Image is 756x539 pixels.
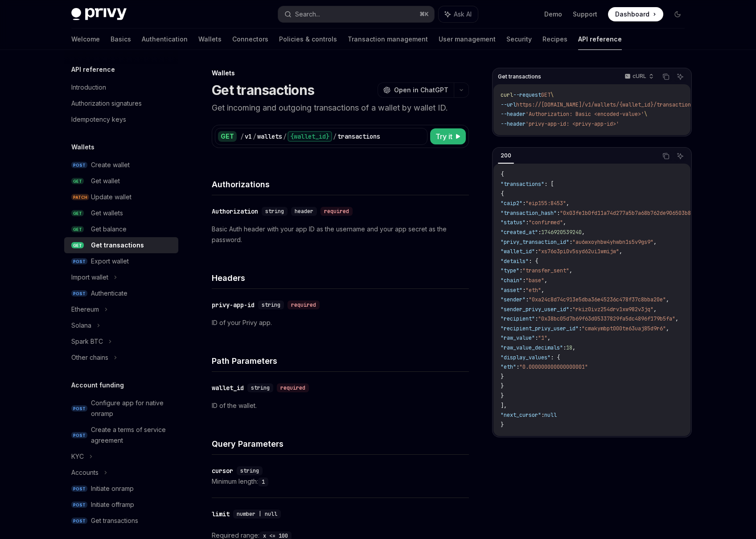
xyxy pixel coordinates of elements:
[91,424,173,446] div: Create a terms of service agreement
[258,477,268,486] code: 1
[501,258,529,265] span: "details"
[64,253,178,269] a: POSTExport wallet
[569,267,572,274] span: ,
[111,29,131,50] a: Basics
[212,102,469,114] p: Get incoming and outgoing transactions of a wallet by wallet ID.
[541,411,544,419] span: :
[501,421,504,428] span: }
[71,29,100,50] a: Welcome
[582,325,666,332] span: "cmakymbpt000te63uaj85d9r6"
[348,29,428,50] a: Transaction management
[544,277,547,284] span: ,
[91,483,134,494] div: Initiate onramp
[64,189,178,205] a: PATCHUpdate wallet
[142,29,188,50] a: Authentication
[64,79,178,95] a: Introduction
[633,73,646,80] p: cURL
[542,29,567,50] a: Recipes
[579,325,582,332] span: :
[501,91,513,99] span: curl
[71,486,87,492] span: POST
[660,71,672,82] button: Copy the contents from the code block
[582,229,585,236] span: ,
[501,392,504,399] span: }
[674,71,686,82] button: Ask AI
[544,181,554,188] span: : [
[501,277,522,284] span: "chain"
[64,95,178,111] a: Authorization signatures
[91,224,127,235] div: Get balance
[71,352,108,363] div: Other chains
[547,334,551,342] span: ,
[501,383,504,390] span: }
[501,181,544,188] span: "transactions"
[430,128,466,144] button: Try it
[71,380,124,391] h5: Account funding
[501,315,535,322] span: "recipient"
[572,239,653,246] span: "au6wxoyhbw4yhwbn1s5v9gs9"
[64,111,178,128] a: Idempotency keys
[64,395,178,422] a: POSTConfigure app for native onramp
[501,411,541,419] span: "next_cursor"
[212,400,469,411] p: ID of the wallet.
[513,91,541,99] span: --request
[526,111,644,118] span: 'Authorization: Basic <encoded-value>'
[535,315,538,322] span: :
[572,306,653,313] span: "rkiz0ivz254drv1xw982v3jq"
[71,467,99,478] div: Accounts
[615,10,649,19] span: Dashboard
[498,150,514,161] div: 200
[501,248,535,255] span: "wallet_id"
[439,29,496,50] a: User management
[71,8,127,21] img: dark logo
[498,73,541,80] span: Get transactions
[71,162,87,169] span: POST
[240,132,244,141] div: /
[551,91,554,99] span: \
[653,306,657,313] span: ,
[541,91,551,99] span: GET
[262,301,280,309] span: string
[501,325,579,332] span: "recipient_privy_user_id"
[71,320,91,331] div: Solana
[71,178,84,185] span: GET
[501,111,526,118] span: --header
[501,171,504,178] span: {
[295,9,320,20] div: Search...
[501,334,535,342] span: "raw_value"
[501,210,557,217] span: "transaction_hash"
[253,132,256,141] div: /
[563,219,566,226] span: ,
[64,422,178,448] a: POSTCreate a terms of service agreement
[245,132,252,141] div: v1
[538,229,541,236] span: :
[71,194,89,201] span: PATCH
[333,132,337,141] div: /
[71,242,84,249] span: GET
[71,82,106,93] div: Introduction
[71,98,142,109] div: Authorization signatures
[64,205,178,221] a: GETGet wallets
[501,306,569,313] span: "sender_privy_user_id"
[538,248,619,255] span: "xs76o3pi0v5syd62ui1wmijw"
[232,29,268,50] a: Connectors
[526,287,541,294] span: "eth"
[675,315,678,322] span: ,
[569,239,572,246] span: :
[538,315,675,322] span: "0x38bc05d7b69f63d05337829fa5dc4896f179b5fa"
[501,287,522,294] span: "asset"
[522,277,526,284] span: :
[526,296,529,303] span: :
[501,296,526,303] span: "sender"
[64,173,178,189] a: GETGet wallet
[212,224,469,245] p: Basic Auth header with your app ID as the username and your app secret as the password.
[544,10,562,19] a: Demo
[501,239,569,246] span: "privy_transaction_id"
[501,101,516,108] span: --url
[212,510,230,518] div: limit
[212,466,233,475] div: cursor
[71,432,87,439] span: POST
[439,6,478,22] button: Ask AI
[71,114,126,125] div: Idempotency keys
[71,502,87,508] span: POST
